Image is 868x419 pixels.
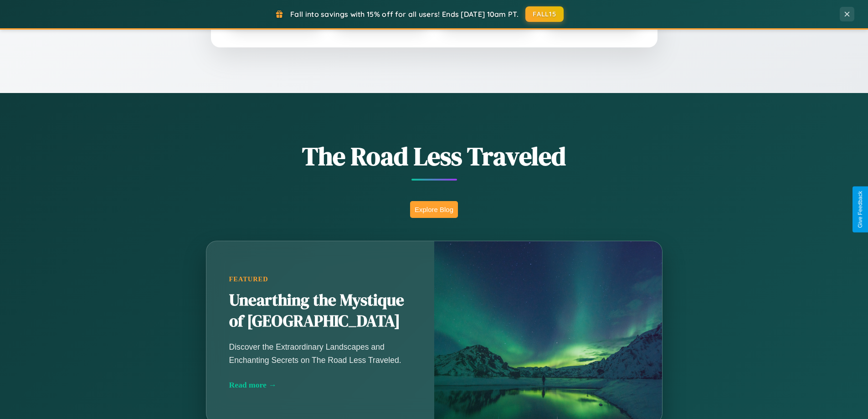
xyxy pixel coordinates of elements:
h2: Unearthing the Mystique of [GEOGRAPHIC_DATA] [229,290,411,332]
span: Fall into savings with 15% off for all users! Ends [DATE] 10am PT. [290,10,519,19]
div: Featured [229,275,411,283]
h1: The Road Less Traveled [161,139,708,174]
button: Explore Blog [410,201,458,218]
div: Give Feedback [857,191,863,228]
div: Read more → [229,380,411,390]
p: Discover the Extraordinary Landscapes and Enchanting Secrets on The Road Less Traveled. [229,341,411,366]
button: FALL15 [525,6,564,22]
